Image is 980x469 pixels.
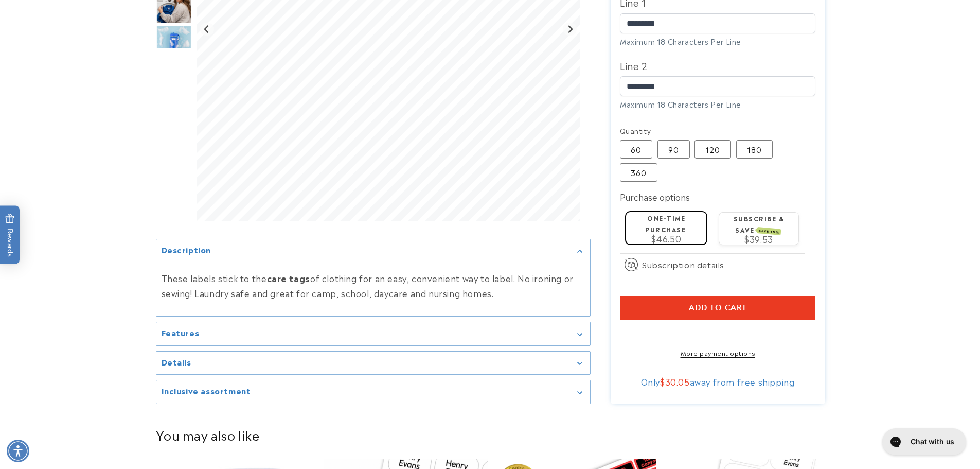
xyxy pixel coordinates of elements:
[162,245,211,255] h2: Description
[620,36,815,47] div: Maximum 18 Characters Per Line
[665,375,690,388] span: 30.05
[156,239,590,263] summary: Description
[200,22,214,36] button: Previous slide
[620,140,652,159] label: 60
[5,214,15,256] span: Rewards
[645,213,686,233] label: One-time purchase
[642,258,724,271] span: Subscription details
[156,322,590,345] summary: Features
[657,140,690,159] label: 90
[162,270,585,300] p: These labels stick to the of clothing for an easy, convenient way to label. No ironing or sewing!...
[744,233,773,245] span: $39.53
[660,375,665,388] span: $
[8,387,130,418] iframe: Sign Up via Text for Offers
[7,440,29,462] div: Accessibility Menu
[694,140,731,159] label: 120
[620,163,657,182] label: 360
[156,427,825,443] h2: You may also like
[620,126,652,136] legend: Quantity
[620,296,815,320] button: Add to cart
[162,386,251,396] h2: Inclusive assortment
[651,232,682,245] span: $46.50
[620,57,815,74] label: Line 2
[734,214,785,234] label: Subscribe & save
[563,22,577,36] button: Next slide
[620,99,815,110] div: Maximum 18 Characters Per Line
[620,376,815,387] div: Only away from free shipping
[736,140,773,159] label: 180
[877,425,970,459] iframe: Gorgias live chat messenger
[156,351,590,374] summary: Details
[689,303,747,312] span: Add to cart
[156,380,590,404] summary: Inclusive assortment
[162,327,200,338] h2: Features
[267,271,310,284] strong: care tags
[620,190,690,203] label: Purchase options
[162,356,191,367] h2: Details
[620,348,815,357] a: More payment options
[156,25,192,61] div: Go to slide 7
[757,227,781,235] span: SAVE 15%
